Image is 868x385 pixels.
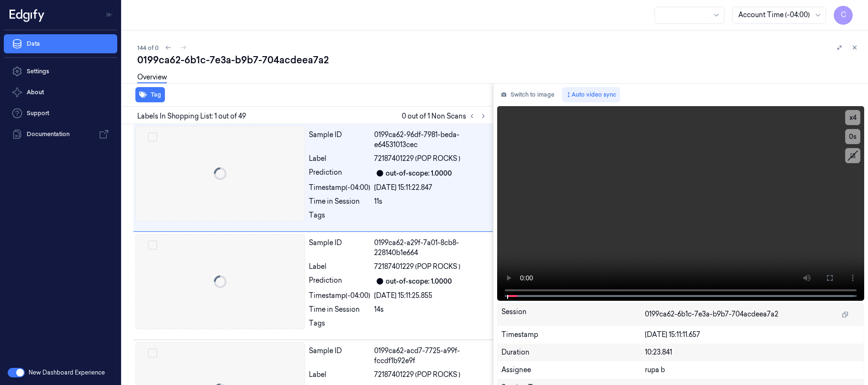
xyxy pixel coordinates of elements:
[497,87,558,102] button: Switch to image
[645,330,860,340] div: [DATE] 15:11:11.657
[374,262,460,272] span: 72187401229 (POP ROCKS )
[374,346,487,366] div: 0199ca62-acd7-7725-a99f-fccdf1b92e9f
[845,110,860,125] button: x4
[309,346,370,366] div: Sample ID
[309,183,370,193] div: Timestamp (-04:00)
[4,125,117,144] a: Documentation
[309,291,370,301] div: Timestamp (-04:00)
[501,307,645,322] div: Session
[402,110,489,122] span: 0 out of 1 Non Scans
[374,154,460,164] span: 72187401229 (POP ROCKS )
[501,365,645,375] div: Assignee
[309,305,370,315] div: Time in Session
[148,240,157,250] button: Select row
[374,197,487,207] div: 11s
[834,6,853,25] button: C
[374,238,487,258] div: 0199ca62-a29f-7a01-8cb8-228140b1e664
[137,44,159,52] span: 144 of 0
[386,276,452,286] div: out-of-scope: 1.0000
[309,276,370,287] div: Prediction
[645,309,778,319] span: 0199ca62-6b1c-7e3a-b9b7-704acdeea7a2
[4,104,117,123] a: Support
[137,72,167,83] a: Overview
[148,132,157,142] button: Select row
[645,347,860,357] div: 10:23.841
[4,83,117,102] button: About
[309,197,370,207] div: Time in Session
[309,168,370,179] div: Prediction
[645,365,860,375] div: rupa b
[501,330,645,340] div: Timestamp
[309,370,370,380] div: Label
[501,347,645,357] div: Duration
[309,130,370,150] div: Sample ID
[148,348,157,358] button: Select row
[309,238,370,258] div: Sample ID
[374,130,487,150] div: 0199ca62-96df-7981-beda-e64531013cec
[102,7,117,22] button: Toggle Navigation
[374,370,460,380] span: 72187401229 (POP ROCKS )
[374,183,487,193] div: [DATE] 15:11:22.847
[309,318,370,334] div: Tags
[4,34,117,53] a: Data
[386,168,452,178] div: out-of-scope: 1.0000
[4,62,117,81] a: Settings
[309,154,370,164] div: Label
[137,53,860,67] div: 0199ca62-6b1c-7e3a-b9b7-704acdeea7a2
[309,262,370,272] div: Label
[562,87,620,102] button: Auto video sync
[309,210,370,226] div: Tags
[845,129,860,144] button: 0s
[137,111,246,121] span: Labels In Shopping List: 1 out of 49
[374,305,487,315] div: 14s
[374,291,487,301] div: [DATE] 15:11:25.855
[135,87,165,102] button: Tag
